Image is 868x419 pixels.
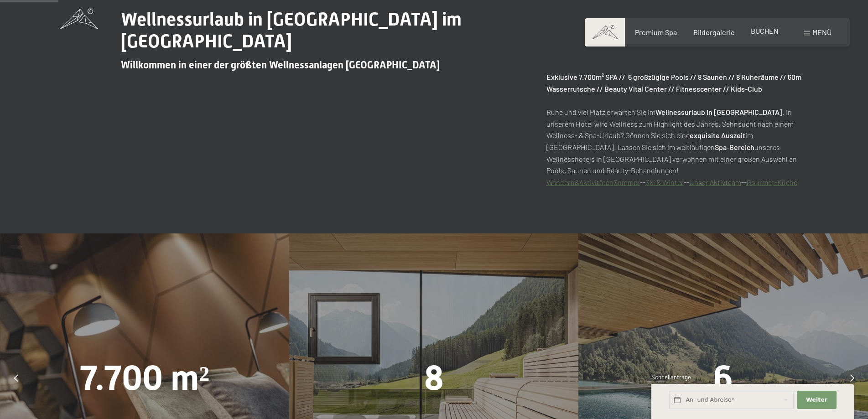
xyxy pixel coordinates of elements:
[797,391,836,409] button: Weiter
[715,143,754,151] strong: Spa-Bereich
[689,178,741,186] a: Unser Aktivteam
[424,358,444,398] span: 8
[121,59,440,71] span: Willkommen in einer der größten Wellnessanlagen [GEOGRAPHIC_DATA]
[693,28,735,36] a: Bildergalerie
[806,396,827,404] span: Weiter
[546,71,808,188] p: Ruhe und viel Platz erwarten Sie im . In unserem Hotel wird Wellness zum Highlight des Jahres. Se...
[546,178,640,186] a: Wandern&AktivitätenSommer
[713,358,733,398] span: 6
[651,373,691,381] span: Schnellanfrage
[655,108,782,116] strong: Wellnessurlaub in [GEOGRAPHIC_DATA]
[690,131,745,140] strong: exquisite Auszeit
[635,28,677,36] a: Premium Spa
[546,72,801,93] strong: Exklusive 7.700m² SPA // 6 großzügige Pools // 8 Saunen // 8 Ruheräume // 60m Wasserrutsche // Be...
[747,178,797,186] a: Gourmet-Küche
[80,358,209,398] span: 7.700 m²
[751,26,779,35] a: BUCHEN
[645,178,684,186] a: Ski & Winter
[121,9,462,52] span: Wellnessurlaub in [GEOGRAPHIC_DATA] im [GEOGRAPHIC_DATA]
[812,28,832,36] span: Menü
